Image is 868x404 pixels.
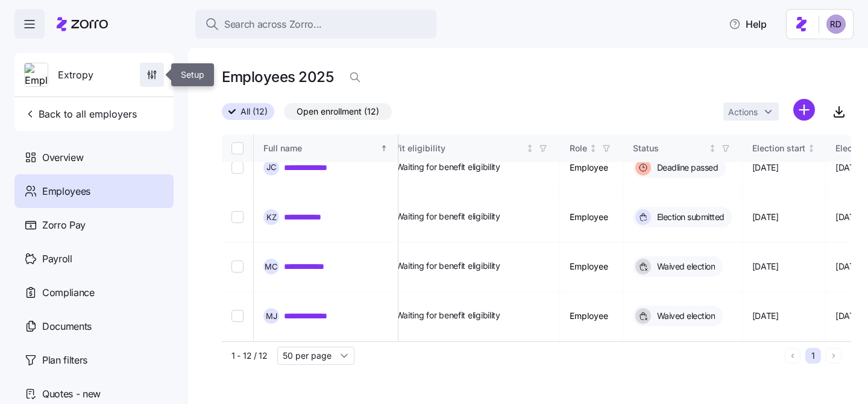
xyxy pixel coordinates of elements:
span: [DATE] [752,310,779,322]
span: M C [265,263,278,271]
div: Not sorted [708,144,717,153]
th: RoleNot sorted [560,134,623,162]
span: M J [266,312,277,320]
span: Zorro Pay [42,218,86,233]
span: Extropy [58,68,93,83]
a: Zorro Pay [14,208,174,242]
a: Overview [14,140,174,174]
td: Employee [560,341,623,377]
span: Documents [42,319,92,334]
td: Employee [560,242,623,292]
th: StatusNot sorted [623,134,743,162]
span: Waived election [653,260,715,273]
span: [DATE] [752,162,779,174]
span: Quotes - new [42,387,101,402]
span: 1 - 12 / 12 [231,350,268,362]
img: 6d862e07fa9c5eedf81a4422c42283ac [826,14,846,34]
span: K Z [266,213,277,221]
span: Back to all employers [24,107,137,121]
span: Election submitted [653,211,725,223]
a: Documents [14,309,174,343]
span: Search across Zorro... [224,17,322,32]
div: Role [570,142,587,155]
span: [DATE] [752,260,779,273]
th: Full nameSorted ascending [254,134,398,162]
span: Waiting for benefit eligibility [396,161,500,173]
div: Not sorted [526,144,534,153]
div: Sorted ascending [380,144,388,153]
svg: add icon [793,99,815,121]
td: Employee [560,292,623,341]
span: [DATE] [835,162,862,174]
div: Not sorted [589,144,597,153]
button: Search across Zorro... [195,10,436,39]
span: Employees [42,184,90,199]
div: Not sorted [807,144,816,153]
td: Employee [560,192,623,242]
span: Open enrollment (12) [297,104,379,119]
button: Actions [723,103,779,121]
th: Election startNot sorted [743,134,826,162]
span: Payroll [42,251,72,267]
span: Compliance [42,285,95,300]
span: [DATE] [752,211,779,223]
span: Deadline passed [653,162,719,174]
span: Overview [42,150,83,165]
button: Help [719,12,776,36]
input: Select record 8 [231,260,244,273]
input: Select record 9 [231,310,244,322]
input: Select all records [231,142,244,154]
h1: Employees 2025 [222,68,333,86]
input: Select record 6 [231,162,244,174]
button: Back to all employers [19,102,142,126]
span: Waived election [653,310,715,322]
span: Plan filters [42,353,87,368]
div: Election start [752,142,805,155]
button: Previous page [785,348,800,364]
a: Payroll [14,242,174,276]
span: [DATE] [835,310,862,322]
div: Status [633,142,706,155]
span: [DATE] [835,260,862,273]
span: Help [729,17,767,31]
button: Next page [826,348,841,364]
div: Full name [263,142,378,155]
div: Benefit eligibility [377,142,524,155]
span: Waiting for benefit eligibility [396,260,500,272]
span: Actions [728,108,758,116]
a: Employees [14,174,174,208]
span: [DATE] [835,211,862,223]
a: Plan filters [14,343,174,377]
th: Benefit eligibilityNot sorted [367,134,560,162]
img: Employer logo [25,63,48,87]
input: Select record 7 [231,211,244,223]
a: Compliance [14,276,174,309]
span: Waiting for benefit eligibility [396,309,500,321]
span: All (12) [241,104,268,119]
button: 1 [805,348,821,364]
td: Employee [560,143,623,192]
span: Waiting for benefit eligibility [396,210,500,223]
span: J C [266,163,277,171]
